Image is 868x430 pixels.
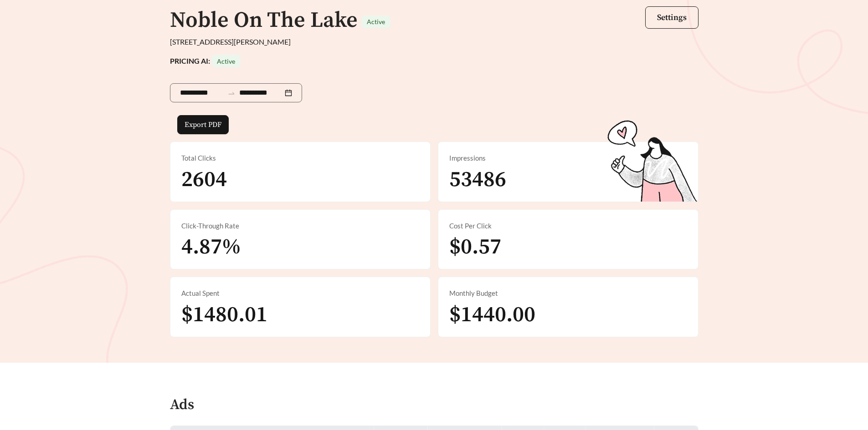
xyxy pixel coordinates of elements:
[181,233,241,261] span: 4.87%
[170,397,194,413] h4: Ads
[645,6,699,29] button: Settings
[185,119,221,130] span: Export PDF
[657,12,687,23] span: Settings
[449,166,506,193] span: 53486
[449,221,687,231] div: Cost Per Click
[449,233,501,261] span: $0.57
[449,301,535,329] span: $1440.00
[227,89,236,97] span: to
[181,288,419,298] div: Actual Spent
[181,221,419,231] div: Click-Through Rate
[170,36,699,47] div: [STREET_ADDRESS][PERSON_NAME]
[367,18,385,25] span: Active
[449,153,687,163] div: Impressions
[449,288,687,298] div: Monthly Budget
[217,57,235,65] span: Active
[227,89,236,97] span: swap-right
[181,301,267,329] span: $1480.01
[170,56,241,65] strong: PRICING AI:
[181,166,227,193] span: 2604
[170,7,358,34] h1: Noble On The Lake
[177,115,229,134] button: Export PDF
[181,153,419,163] div: Total Clicks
